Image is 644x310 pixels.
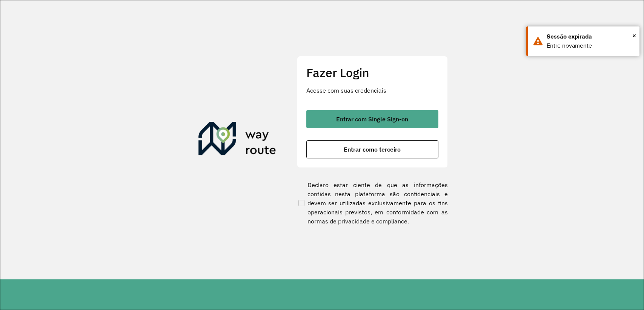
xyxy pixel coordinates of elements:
[198,122,276,158] img: Roteirizador AmbevTech
[306,86,438,95] p: Acesse com suas credenciais
[344,146,401,152] span: Entrar como terceiro
[547,41,634,50] div: Entre novamente
[297,180,448,226] label: Declaro estar ciente de que as informações contidas nesta plataforma são confidenciais e devem se...
[336,116,408,122] span: Entrar com Single Sign-on
[632,30,636,41] button: Close
[306,140,438,158] button: button
[632,30,636,41] span: ×
[306,110,438,128] button: button
[306,65,438,80] h2: Fazer Login
[547,32,634,41] div: Sessão expirada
